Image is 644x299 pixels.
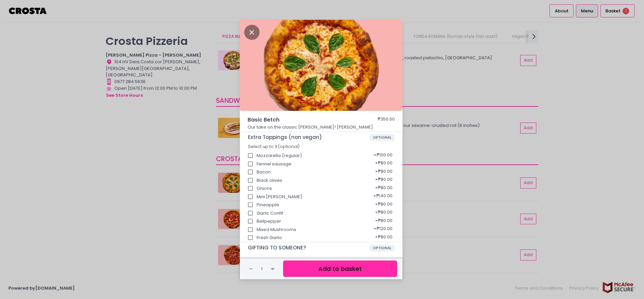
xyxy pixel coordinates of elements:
div: + ₱140.00 [371,191,394,203]
p: Our take on the classic [PERSON_NAME]! [PERSON_NAME] [248,124,395,131]
div: ₱350.00 [378,116,395,124]
div: + ₱80.00 [373,182,394,195]
div: + ₱80.00 [373,166,394,178]
span: Select up to 3 (optional) [248,144,300,149]
span: GIFTING TO SOMEONE? [248,245,370,251]
img: Basic Betch [240,20,402,111]
button: Add to basket [283,260,397,277]
div: + ₱80.00 [373,231,394,244]
div: + ₱80.00 [373,174,394,187]
div: + ₱80.00 [373,158,394,170]
span: OPTIONAL [370,134,395,141]
div: + ₱80.00 [373,207,394,220]
div: + ₱100.00 [371,149,394,162]
span: Extra Toppings (non vegan) [248,134,370,140]
span: OPTIONAL [370,245,395,251]
div: + ₱120.00 [371,223,394,236]
div: + ₱80.00 [373,199,394,211]
div: + ₱80.00 [373,215,394,228]
div: If you're buying multiple pizzas please tick this upgrade for EVERY pizza [248,251,395,262]
span: Basic Betch [248,116,358,124]
button: Close [244,28,260,35]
